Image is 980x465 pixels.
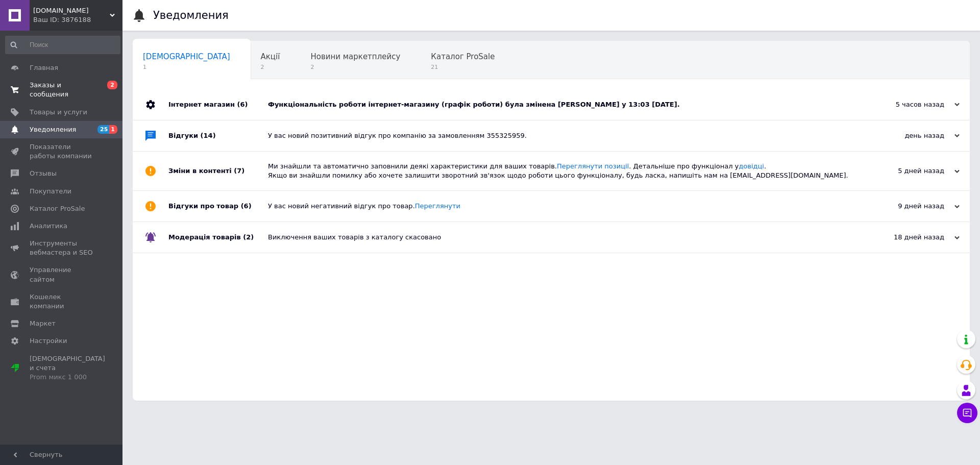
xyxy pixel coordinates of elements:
span: Маркет [30,319,56,328]
a: Переглянути позиції [557,162,629,170]
div: Ми знайшли та автоматично заповнили деякі характеристики для ваших товарів. . Детальніше про функ... [268,162,857,180]
div: 9 дней назад [857,202,960,211]
span: (2) [243,233,254,241]
div: 5 дней назад [857,166,960,176]
span: Заказы и сообщения [30,81,94,99]
span: Товары и услуги [30,108,87,117]
span: (6) [241,202,252,210]
span: 25 [97,125,109,134]
a: довідці [739,162,764,170]
span: Покупатели [30,187,71,196]
span: Каталог ProSale [30,204,85,213]
span: 1 [143,63,230,71]
span: Каталог ProSale [431,52,495,61]
span: 2 [107,81,117,89]
span: Отзывы [30,169,57,178]
div: Модерація товарів [168,222,268,253]
div: Виключення ваших товарів з каталогу скасовано [268,233,857,242]
span: Управление сайтом [30,265,94,284]
div: У вас новий негативний відгук про товар. [268,202,857,211]
span: Показатели работы компании [30,142,94,161]
span: 2 [261,63,280,71]
a: Переглянути [415,202,460,210]
input: Поиск [5,36,120,54]
span: [DEMOGRAPHIC_DATA] [143,52,230,61]
span: 21 [431,63,495,71]
span: Аналитика [30,222,67,231]
span: sell.in.ua [33,6,110,15]
span: 1 [109,125,117,134]
div: Інтернет магазин [168,89,268,120]
div: 5 часов назад [857,100,960,109]
div: Ваш ID: 3876188 [33,15,122,25]
button: Чат с покупателем [957,403,977,423]
div: Зміни в контенті [168,152,268,190]
span: Кошелек компании [30,292,94,311]
span: Акції [261,52,280,61]
span: Настройки [30,336,67,346]
div: Відгуки [168,120,268,151]
span: (6) [237,101,248,108]
div: Prom микс 1 000 [30,373,105,382]
span: (7) [234,167,244,175]
h1: Уведомления [153,9,229,21]
div: У вас новий позитивний відгук про компанію за замовленням 355325959. [268,131,857,140]
div: Відгуки про товар [168,191,268,222]
div: день назад [857,131,960,140]
span: [DEMOGRAPHIC_DATA] и счета [30,354,105,382]
span: Новини маркетплейсу [310,52,400,61]
div: 18 дней назад [857,233,960,242]
span: Главная [30,63,58,72]
div: Функціональність роботи інтернет-магазину (графік роботи) була змінена [PERSON_NAME] у 13:03 [DATE]. [268,100,857,109]
span: 2 [310,63,400,71]
span: Уведомления [30,125,76,134]
span: (14) [201,132,216,139]
span: Инструменты вебмастера и SEO [30,239,94,257]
